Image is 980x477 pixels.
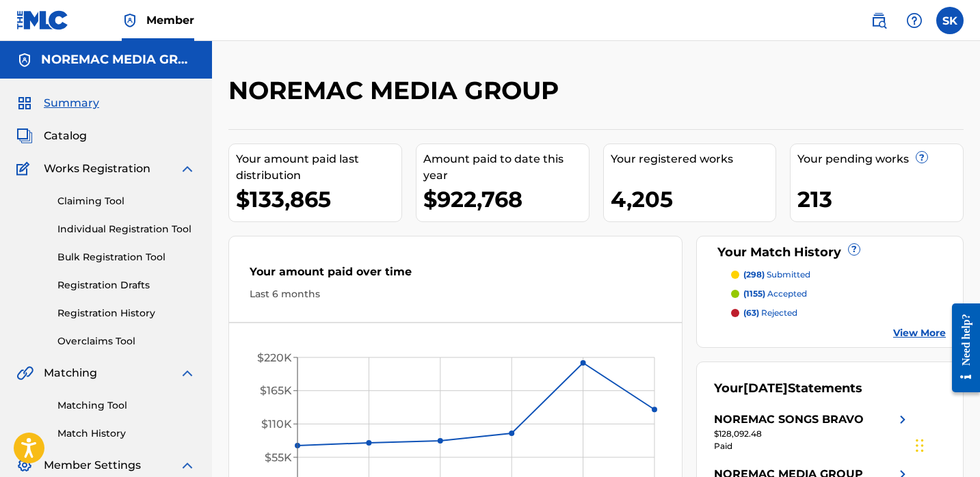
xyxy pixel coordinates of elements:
[44,95,99,111] span: Summary
[423,151,589,184] div: Amount paid to date this year
[44,128,87,144] span: Catalog
[714,411,911,452] a: NOREMAC SONGS BRAVOright chevron icon$128,092.48Paid
[895,411,911,428] img: right chevron icon
[916,152,927,163] span: ?
[179,365,196,381] img: expand
[179,161,196,177] img: expand
[743,288,765,299] span: (1155)
[865,7,892,34] a: Public Search
[743,269,810,281] p: submitted
[714,440,911,452] div: Paid
[714,428,911,440] div: $128,092.48
[257,351,292,364] tspan: $220K
[901,7,928,34] div: Help
[906,12,923,29] img: help
[44,365,97,381] span: Matching
[893,326,946,340] a: View More
[57,250,196,264] a: Bulk Registration Tool
[57,398,196,413] a: Matching Tool
[871,12,887,29] img: search
[57,194,196,208] a: Claiming Tool
[236,184,401,215] div: $133,865
[936,7,964,34] div: User Menu
[236,151,401,184] div: Your amount paid last distribution
[731,288,946,300] a: (1155) accepted
[611,184,776,215] div: 4,205
[743,269,765,280] span: (298)
[714,379,862,398] div: Your Statements
[743,381,788,396] span: [DATE]
[849,244,860,255] span: ?
[57,426,196,441] a: Match History
[250,287,661,301] div: Last 6 months
[16,128,33,144] img: Catalog
[57,278,196,292] a: Registration Drafts
[942,293,980,403] iframe: Resource Center
[611,151,776,167] div: Your registered works
[797,184,963,215] div: 213
[16,95,33,111] img: Summary
[44,457,141,474] span: Member Settings
[179,457,196,474] img: expand
[16,52,33,68] img: Accounts
[57,306,196,321] a: Registration History
[41,52,196,68] h5: NOREMAC MEDIA GROUP
[743,307,797,319] p: rejected
[16,365,34,381] img: Matching
[57,222,196,236] a: Individual Registration Tool
[16,457,33,474] img: Member Settings
[16,161,34,177] img: Works Registration
[260,384,292,397] tspan: $165K
[122,12,138,29] img: Top Rightsholder
[743,308,759,318] span: (63)
[57,334,196,349] a: Overclaims Tool
[250,264,661,287] div: Your amount paid over time
[146,12,194,28] span: Member
[714,411,864,428] div: NOREMAC SONGS BRAVO
[44,161,150,177] span: Works Registration
[423,184,589,215] div: $922,768
[731,269,946,281] a: (298) submitted
[912,411,980,477] iframe: Chat Widget
[714,243,946,262] div: Your Match History
[916,425,924,466] div: Drag
[16,128,87,144] a: CatalogCatalog
[731,307,946,319] a: (63) rejected
[16,95,99,111] a: SummarySummary
[228,75,566,106] h2: NOREMAC MEDIA GROUP
[265,451,292,464] tspan: $55K
[16,10,69,30] img: MLC Logo
[261,418,292,431] tspan: $110K
[743,288,807,300] p: accepted
[797,151,963,167] div: Your pending works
